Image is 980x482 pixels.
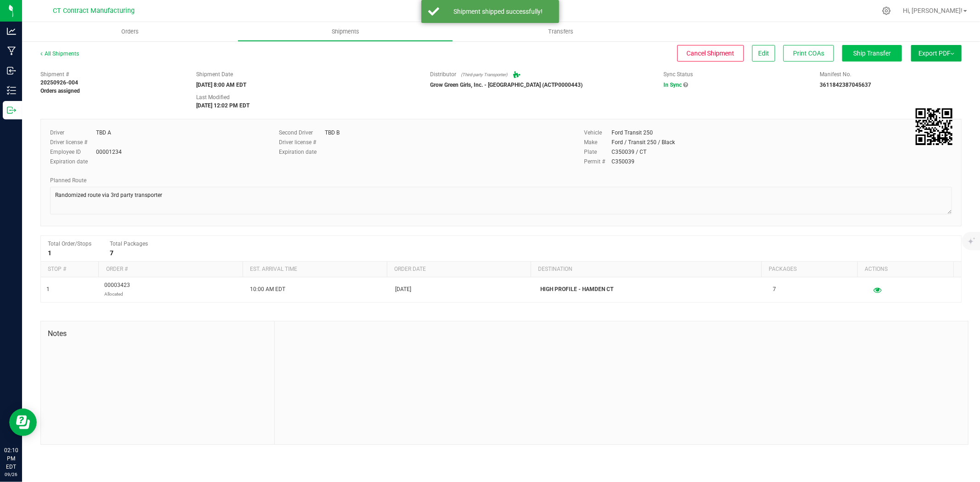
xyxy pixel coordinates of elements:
[196,93,230,101] label: Last Modified
[453,22,668,41] a: Transfers
[7,86,16,95] inline-svg: Inventory
[9,409,37,436] iframe: Resource center
[40,70,182,78] span: Shipment #
[7,46,16,56] inline-svg: Manufacturing
[687,50,735,57] span: Cancel Shipment
[7,106,16,115] inline-svg: Outbound
[664,70,693,78] label: Sync Status
[903,7,963,14] span: Hi, [PERSON_NAME]!
[916,108,952,145] img: Scan me!
[584,138,612,146] label: Make
[196,82,246,88] strong: [DATE] 8:00 AM EDT
[48,241,91,247] span: Total Order/Stops
[444,7,552,16] div: Shipment shipped successfully!
[105,290,130,298] p: Allocated
[279,138,325,146] label: Driver license #
[857,262,953,277] th: Actions
[842,45,902,62] button: Ship Transfer
[110,241,148,247] span: Total Packages
[46,285,50,294] span: 1
[612,148,647,156] div: C350039 / CT
[196,102,249,109] strong: [DATE] 12:02 PM EDT
[196,70,233,78] label: Shipment Date
[48,328,267,339] span: Notes
[279,129,325,137] label: Second Driver
[109,28,151,36] span: Orders
[48,249,51,257] strong: 1
[243,262,387,277] th: Est. arrival time
[664,82,682,88] span: In Sync
[41,262,98,277] th: Stop #
[22,22,238,41] a: Orders
[820,82,871,88] strong: 3611842387045637
[536,28,586,36] span: Transfers
[531,262,761,277] th: Destination
[918,50,954,57] span: Export PDF
[773,285,776,294] span: 7
[250,285,285,294] span: 10:00 AM EDT
[7,27,16,36] inline-svg: Analytics
[40,79,78,86] strong: 20250926-004
[238,22,453,41] a: Shipments
[4,446,18,471] p: 02:10 PM EDT
[584,157,612,166] label: Permit #
[98,262,243,277] th: Order #
[96,148,122,156] div: 00001234
[325,129,340,137] div: TBD B
[96,129,111,137] div: TBD A
[612,138,675,146] div: Ford / Transit 250 / Black
[881,6,892,15] div: Manage settings
[395,285,411,294] span: [DATE]
[584,148,612,156] label: Plate
[40,50,79,57] a: All Shipments
[105,281,130,298] span: 00003423
[430,70,456,78] label: Distributor
[50,138,96,146] label: Driver license #
[279,148,325,156] label: Expiration date
[677,45,744,62] button: Cancel Shipment
[53,7,135,15] span: CT Contract Manufacturing
[911,45,962,62] button: Export PDF
[50,177,86,184] span: Planned Route
[584,129,612,137] label: Vehicle
[540,285,762,294] p: HIGH PROFILE - HAMDEN CT
[430,82,583,88] strong: Grow Green Girls, Inc. - [GEOGRAPHIC_DATA] (ACTP0000443)
[40,88,80,94] strong: Orders assigned
[4,471,18,478] p: 09/26
[761,262,857,277] th: Packages
[461,72,507,77] small: (Third-party Transporter)
[820,70,851,78] label: Manifest No.
[612,157,635,166] div: C350039
[50,129,96,137] label: Driver
[7,66,16,75] inline-svg: Inbound
[916,108,952,145] qrcode: 20250926-004
[758,50,769,57] span: Edit
[387,262,531,277] th: Order date
[110,249,113,257] strong: 7
[752,45,775,62] button: Edit
[783,45,834,62] button: Print COAs
[50,157,96,166] label: Expiration date
[853,50,891,57] span: Ship Transfer
[612,129,653,137] div: Ford Transit 250
[793,50,824,57] span: Print COAs
[50,148,96,156] label: Employee ID
[319,28,372,36] span: Shipments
